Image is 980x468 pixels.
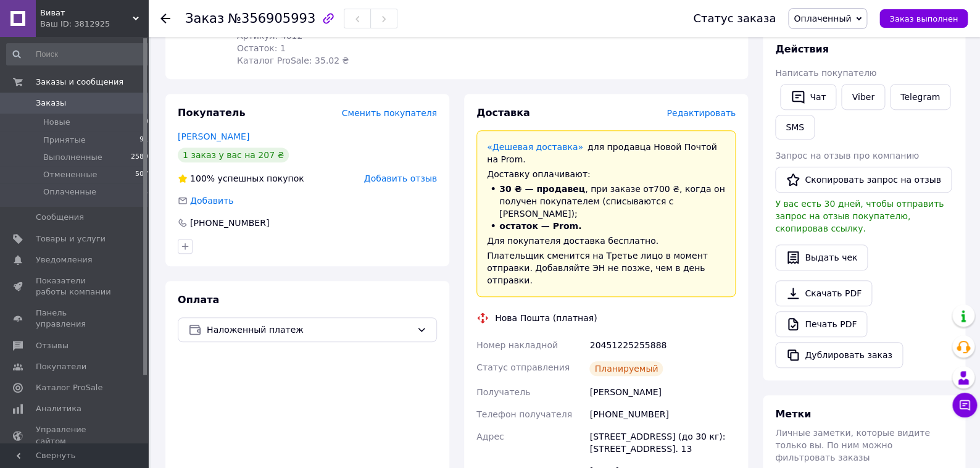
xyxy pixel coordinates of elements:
span: Личные заметки, которые видите только вы. По ним можно фильтровать заказы [775,428,930,462]
span: 2589 [131,152,148,163]
div: Для покупателя доставка бесплатно. [487,235,725,247]
input: Поиск [6,43,149,65]
span: Сообщения [36,212,84,223]
span: Оплата [178,294,219,306]
a: Скачать PDF [775,280,872,306]
span: Телефон получателя [476,409,572,419]
div: Плательщик сменится на Третье лицо в момент отправки. Добавляйте ЭН не позже, чем в день отправки. [487,249,725,286]
span: Отзывы [36,340,69,351]
button: Чат с покупателем [952,393,977,417]
span: Отмененные [43,169,97,180]
span: Действия [775,43,829,55]
div: [PHONE_NUMBER] [587,403,738,425]
span: У вас есть 30 дней, чтобы отправить запрос на отзыв покупателю, скопировав ссылку. [775,199,944,233]
button: Дублировать заказ [775,342,903,368]
span: Метки [775,408,811,420]
span: Оплаченный [794,14,851,23]
span: №356905993 [228,11,315,26]
span: Виват [40,7,133,19]
span: Остаток: 1 [237,43,286,53]
div: [STREET_ADDRESS] (до 30 кг): [STREET_ADDRESS]. 13 [587,425,738,460]
span: Панель управления [36,307,114,330]
div: для продавца Новой Почтой на Prom. [487,141,725,165]
button: Чат [780,84,836,110]
span: Каталог ProSale: 35.02 ₴ [237,56,349,65]
div: 20451225255888 [587,334,738,356]
div: Планируемый [589,361,663,376]
div: Доставку оплачивают: [487,168,725,180]
span: Адрес [476,432,504,441]
span: Уведомления [36,254,92,265]
span: Заказы [36,98,66,109]
span: остаток — Prom. [499,221,581,231]
span: Доставка [476,107,530,119]
span: Выполненные [43,152,102,163]
span: Покупатели [36,361,86,372]
a: Печать PDF [775,311,867,337]
span: Добавить [190,196,233,206]
span: 30 ₴ — продавец [499,184,585,194]
button: Выдать чек [775,244,868,270]
span: Получатель [476,387,530,397]
div: успешных покупок [178,172,304,185]
span: Заказ [185,11,224,26]
span: Оплаченные [43,186,96,198]
div: [PERSON_NAME] [587,381,738,403]
span: Аналитика [36,403,81,414]
button: SMS [775,115,815,140]
div: [PHONE_NUMBER] [189,217,270,229]
button: Скопировать запрос на отзыв [775,167,952,193]
a: Telegram [890,84,950,110]
span: 100% [190,173,215,183]
span: Запрос на отзыв про компанию [775,151,919,161]
span: Покупатель [178,107,245,119]
span: Управление сайтом [36,424,114,446]
li: , при заказе от 700 ₴ , когда он получен покупателем (списываются с [PERSON_NAME]); [487,183,725,220]
a: [PERSON_NAME] [178,132,249,141]
span: Новые [43,117,70,128]
span: Добавить отзыв [364,173,437,183]
span: Редактировать [666,108,736,118]
span: Сменить покупателя [342,108,437,118]
span: Принятые [43,135,86,146]
a: «Дешевая доставка» [487,142,583,152]
span: Показатели работы компании [36,275,114,298]
span: 507 [135,169,148,180]
span: Написать покупателю [775,68,876,78]
span: Заказ выполнен [889,14,958,23]
span: Номер накладной [476,340,558,350]
span: Заказы и сообщения [36,77,123,88]
span: Каталог ProSale [36,382,102,393]
div: 1 заказ у вас на 207 ₴ [178,148,289,162]
span: Статус отправления [476,362,570,372]
a: Viber [841,84,884,110]
button: Заказ выполнен [879,9,968,28]
span: Товары и услуги [36,233,106,244]
div: Вернуться назад [160,12,170,25]
span: 91 [139,135,148,146]
div: Нова Пошта (платная) [492,312,600,324]
div: Статус заказа [693,12,776,25]
div: Ваш ID: 3812925 [40,19,148,30]
span: Наложенный платеж [207,323,412,336]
